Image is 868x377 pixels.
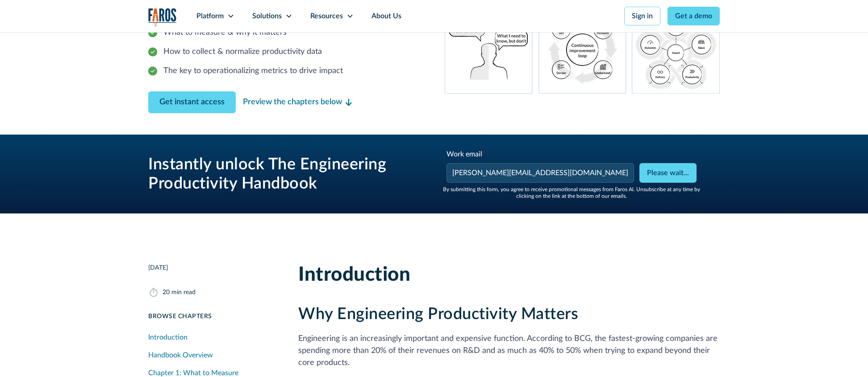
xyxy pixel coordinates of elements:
h2: Introduction [298,263,720,287]
a: Introduction [148,328,277,346]
div: How to collect & normalize productivity data [163,46,322,58]
div: Solutions [252,11,282,21]
div: The key to operationalizing metrics to drive impact [163,65,343,77]
p: Engineering is an increasingly important and expensive function. According to BCG, the fastest-gr... [298,333,720,369]
div: By submitting this form, you agree to receive promotional messages from Faros Al. Unsubscribe at ... [438,186,705,199]
a: Sign in [624,7,660,25]
div: Introduction [148,332,188,343]
input: Please wait... [639,163,697,183]
img: Logo of the analytics and reporting company Faros. [148,8,177,26]
a: Handbook Overview [148,346,277,364]
div: [DATE] [148,263,168,273]
div: Handbook Overview [148,350,213,361]
form: Engineering Productivity Instant Access [438,149,705,199]
h3: Why Engineering Productivity Matters [298,305,720,324]
div: Platform [196,11,224,21]
div: What to measure & why it matters [163,27,287,39]
a: home [148,8,177,26]
h3: Instantly unlock The Engineering Productivity Handbook [148,155,416,193]
a: Contact Modal [148,91,236,113]
a: Get a demo [668,7,720,25]
a: Preview the chapters below [243,96,352,108]
div: Work email [447,149,636,160]
div: min read [171,288,196,297]
div: Preview the chapters below [243,96,342,108]
div: Resources [310,11,343,21]
div: Browse Chapters [148,312,277,321]
div: 20 [163,288,170,297]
